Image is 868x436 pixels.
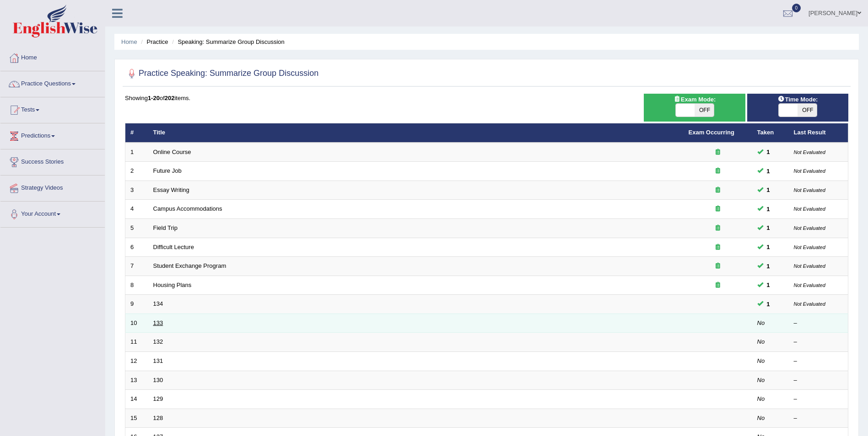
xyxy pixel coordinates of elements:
td: 7 [125,257,148,276]
a: Home [121,38,137,45]
span: You cannot take this question anymore [763,147,774,157]
td: 3 [125,181,148,200]
td: 10 [125,314,148,333]
a: Practice Questions [0,71,105,94]
span: You cannot take this question anymore [763,166,774,176]
small: Not Evaluated [794,263,825,269]
div: Show exams occurring in exams [644,94,745,122]
span: OFF [695,104,714,117]
a: Home [0,45,105,68]
li: Speaking: Summarize Group Discussion [170,37,285,46]
small: Not Evaluated [794,206,825,212]
a: Exam Occurring [689,129,734,136]
div: Exam occurring question [689,186,747,195]
li: Practice [139,37,168,46]
a: Essay Writing [153,186,189,193]
span: OFF [798,104,817,117]
div: Exam occurring question [689,243,747,252]
a: Online Course [153,149,191,155]
td: 12 [125,351,148,371]
b: 1-20 [148,95,160,101]
span: You cannot take this question anymore [763,204,774,214]
td: 13 [125,371,148,390]
a: Predictions [0,123,105,146]
span: You cannot take this question anymore [763,223,774,233]
td: 15 [125,409,148,428]
div: Exam occurring question [689,262,747,271]
h2: Practice Speaking: Summarize Group Discussion [125,67,318,80]
th: Taken [752,123,789,143]
div: Exam occurring question [689,224,747,233]
span: You cannot take this question anymore [763,280,774,290]
span: You cannot take this question anymore [763,185,774,195]
a: Strategy Videos [0,175,105,198]
td: 4 [125,200,148,219]
small: Not Evaluated [794,187,825,193]
div: Exam occurring question [689,281,747,290]
span: Time Mode: [774,95,821,104]
small: Not Evaluated [794,225,825,231]
span: You cannot take this question anymore [763,261,774,271]
div: – [794,376,843,385]
div: – [794,338,843,346]
a: Campus Accommodations [153,205,222,212]
b: 202 [165,95,175,101]
div: Exam occurring question [689,205,747,213]
a: 133 [153,319,163,326]
a: 130 [153,377,163,383]
span: You cannot take this question anymore [763,242,774,252]
em: No [757,415,765,421]
td: 8 [125,276,148,295]
div: – [794,357,843,366]
div: Showing of items. [125,94,848,102]
em: No [757,319,765,326]
a: 134 [153,300,163,307]
th: # [125,123,148,143]
small: Not Evaluated [794,282,825,288]
a: Success Stories [0,149,105,172]
small: Not Evaluated [794,168,825,174]
a: 132 [153,338,163,345]
div: – [794,395,843,404]
small: Not Evaluated [794,149,825,155]
td: 11 [125,333,148,352]
a: Your Account [0,202,105,224]
a: Difficult Lecture [153,244,194,250]
em: No [757,357,765,364]
span: Exam Mode: [670,95,719,104]
span: You cannot take this question anymore [763,299,774,309]
a: 129 [153,395,163,402]
a: Tests [0,97,105,120]
a: 128 [153,415,163,421]
em: No [757,395,765,402]
em: No [757,377,765,383]
td: 5 [125,219,148,238]
small: Not Evaluated [794,301,825,307]
td: 2 [125,162,148,181]
td: 6 [125,238,148,257]
td: 14 [125,390,148,409]
a: Student Exchange Program [153,262,226,269]
th: Title [148,123,684,143]
th: Last Result [789,123,848,143]
a: 131 [153,357,163,364]
a: Field Trip [153,224,178,231]
div: – [794,319,843,328]
td: 9 [125,295,148,314]
em: No [757,338,765,345]
div: – [794,414,843,423]
span: 0 [792,4,801,12]
a: Future Job [153,167,182,174]
div: Exam occurring question [689,167,747,175]
div: Exam occurring question [689,148,747,157]
a: Housing Plans [153,282,192,288]
small: Not Evaluated [794,245,825,250]
td: 1 [125,143,148,162]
